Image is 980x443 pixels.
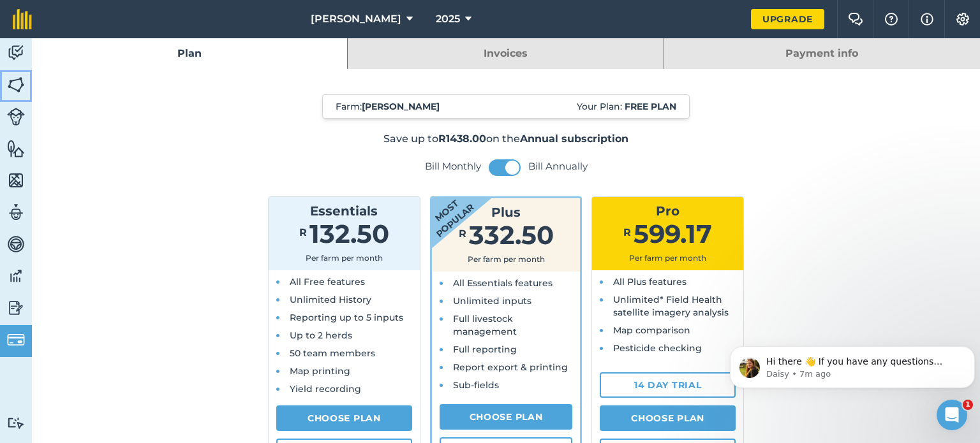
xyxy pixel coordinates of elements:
[453,379,499,391] span: Sub-fields
[348,38,663,69] a: Invoices
[468,254,545,264] span: Per farm per month
[7,417,25,429] img: svg+xml;base64,PD94bWwgdmVyc2lvbj0iMS4wIiBlbmNvZGluZz0idXRmLTgiPz4KPCEtLSBHZW5lcmF0b3I6IEFkb2JlIE...
[453,295,531,307] span: Unlimited inputs
[7,235,25,254] img: svg+xml;base64,PD94bWwgdmVyc2lvbj0iMS4wIiBlbmNvZGluZz0idXRmLTgiPz4KPCEtLSBHZW5lcmF0b3I6IEFkb2JlIE...
[13,9,32,29] img: fieldmargin Logo
[656,203,679,219] span: Pro
[181,131,831,147] p: Save up to on the
[634,218,712,249] span: 599.17
[629,253,706,263] span: Per farm per month
[453,361,568,373] span: Report export & printing
[453,277,553,289] span: All Essentials features
[7,171,25,190] img: svg+xml;base64,PHN2ZyB4bWxucz0iaHR0cDovL3d3dy53My5vcmcvMjAwMC9zdmciIHdpZHRoPSI1NiIgaGVpZ2h0PSI2MC...
[921,11,933,27] img: svg+xml;base64,PHN2ZyB4bWxucz0iaHR0cDovL3d3dy53My5vcmcvMjAwMC9zdmciIHdpZHRoPSIxNyIgaGVpZ2h0PSIxNy...
[625,101,676,112] strong: Free plan
[362,101,440,112] strong: [PERSON_NAME]
[7,108,25,126] img: svg+xml;base64,PD94bWwgdmVyc2lvbj0iMS4wIiBlbmNvZGluZz0idXRmLTgiPz4KPCEtLSBHZW5lcmF0b3I6IEFkb2JlIE...
[520,133,628,145] strong: Annual subscription
[453,313,517,337] span: Full livestock management
[309,218,389,249] span: 132.50
[613,324,690,336] span: Map comparison
[290,347,375,359] span: 50 team members
[440,404,573,430] a: Choose Plan
[963,400,973,410] span: 1
[725,319,980,409] iframe: Intercom notifications message
[623,226,631,238] span: R
[7,331,25,349] img: svg+xml;base64,PD94bWwgdmVyc2lvbj0iMS4wIiBlbmNvZGluZz0idXRmLTgiPz4KPCEtLSBHZW5lcmF0b3I6IEFkb2JlIE...
[7,266,25,286] img: svg+xml;base64,PD94bWwgdmVyc2lvbj0iMS4wIiBlbmNvZGluZz0idXRmLTgiPz4KPCEtLSBHZW5lcmF0b3I6IEFkb2JlIE...
[884,13,899,25] img: A question mark icon
[751,9,824,29] a: Upgrade
[290,383,361,395] span: Yield recording
[664,38,980,69] a: Payment info
[290,294,371,305] span: Unlimited History
[290,312,403,323] span: Reporting up to 5 inputs
[613,342,702,354] span: Pesticide checking
[299,226,307,238] span: R
[7,298,25,317] img: svg+xml;base64,PD94bWwgdmVyc2lvbj0iMS4wIiBlbmNvZGluZz0idXRmLTgiPz4KPCEtLSBHZW5lcmF0b3I6IEFkb2JlIE...
[32,38,347,69] a: Plan
[290,330,352,341] span: Up to 2 herds
[7,203,25,222] img: svg+xml;base64,PD94bWwgdmVyc2lvbj0iMS4wIiBlbmNvZGluZz0idXRmLTgiPz4KPCEtLSBHZW5lcmF0b3I6IEFkb2JlIE...
[459,228,466,240] span: R
[600,405,736,431] a: Choose Plan
[453,344,517,355] span: Full reporting
[613,294,729,318] span: Unlimited* Field Health satellite imagery analysis
[7,75,25,94] img: svg+xml;base64,PHN2ZyB4bWxucz0iaHR0cDovL3d3dy53My5vcmcvMjAwMC9zdmciIHdpZHRoPSI1NiIgaGVpZ2h0PSI2MC...
[491,205,521,220] span: Plus
[336,100,440,113] span: Farm :
[290,365,350,377] span: Map printing
[469,219,554,251] span: 332.50
[7,139,25,158] img: svg+xml;base64,PHN2ZyB4bWxucz0iaHR0cDovL3d3dy53My5vcmcvMjAwMC9zdmciIHdpZHRoPSI1NiIgaGVpZ2h0PSI2MC...
[425,160,481,173] label: Bill Monthly
[436,11,460,27] span: 2025
[528,160,588,173] label: Bill Annually
[438,133,486,145] strong: R1438.00
[613,276,687,287] span: All Plus features
[600,372,736,398] a: 14 day trial
[276,405,412,431] a: Choose Plan
[311,11,401,27] span: [PERSON_NAME]
[955,13,970,25] img: A cog icon
[306,253,383,263] span: Per farm per month
[310,203,378,219] span: Essentials
[937,400,967,430] iframe: Intercom live chat
[7,43,25,62] img: svg+xml;base64,PD94bWwgdmVyc2lvbj0iMS4wIiBlbmNvZGluZz0idXRmLTgiPz4KPCEtLSBHZW5lcmF0b3I6IEFkb2JlIE...
[394,161,498,258] strong: Most popular
[577,100,676,113] span: Your Plan:
[848,13,863,25] img: Two speech bubbles overlapping with the left bubble in the forefront
[290,276,365,287] span: All Free features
